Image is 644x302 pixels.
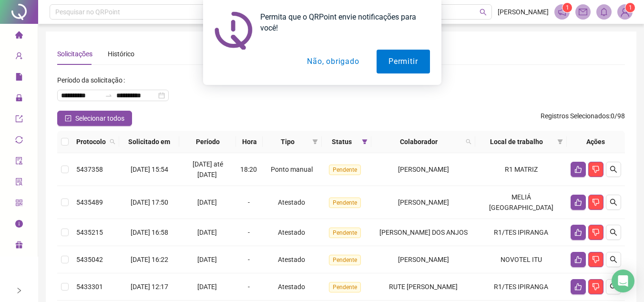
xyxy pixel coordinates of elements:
span: 5433301 [76,283,103,291]
span: - [248,198,250,206]
span: search [610,256,617,263]
td: R1/TES IPIRANGA [475,219,567,246]
span: Local de trabalho [479,136,553,147]
span: Ponto manual [271,166,313,173]
span: 5435042 [76,256,103,263]
span: audit [15,153,23,172]
div: Open Intercom Messenger [612,270,634,292]
span: to [105,92,112,99]
button: Não, obrigado [295,50,371,73]
span: [PERSON_NAME] DOS ANJOS [379,229,468,236]
span: dislike [592,256,600,263]
span: like [574,256,582,263]
span: Protocolo [76,136,106,147]
span: [DATE] 16:22 [131,256,168,263]
span: Tipo [266,136,308,147]
span: Selecionar todos [75,113,124,124]
span: export [15,111,23,130]
span: [DATE] [197,283,217,291]
span: Pendente [329,282,361,292]
span: like [574,283,582,291]
span: [PERSON_NAME] [398,166,449,173]
span: qrcode [15,195,23,214]
span: dislike [592,229,600,236]
span: sync [15,132,23,151]
span: filter [312,139,318,145]
td: R1/TES IPIRANGA [475,273,567,301]
span: dislike [592,166,600,173]
td: NOVOTEL ITU [475,246,567,273]
span: Pendente [329,165,361,175]
td: R1 MATRIZ [475,153,567,186]
span: search [110,139,115,145]
span: search [610,166,617,173]
span: search [466,139,471,145]
span: [DATE] [197,256,217,263]
span: 5435489 [76,198,103,206]
button: Permitir [377,50,429,73]
span: search [610,229,617,236]
span: right [16,287,22,294]
span: Atestado [278,229,305,236]
span: [DATE] [197,198,217,206]
span: like [574,166,582,173]
span: : 0 / 98 [541,111,625,126]
span: lock [15,90,23,109]
span: Pendente [329,228,361,238]
span: Atestado [278,283,305,291]
span: [DATE] até [DATE] [193,160,223,178]
span: [PERSON_NAME] [398,198,449,206]
span: gift [15,237,23,256]
span: Pendente [329,255,361,265]
span: [PERSON_NAME] [398,256,449,263]
span: filter [310,135,320,149]
span: RUTE [PERSON_NAME] [389,283,458,291]
span: Atestado [278,198,305,206]
span: 18:20 [240,166,257,173]
span: dislike [592,198,600,206]
span: swap-right [105,92,112,99]
span: Registros Selecionados [541,112,609,120]
button: Selecionar todos [57,111,132,126]
span: Pendente [329,198,361,208]
span: filter [362,139,368,145]
span: Status [326,136,358,147]
span: - [248,256,250,263]
th: Solicitado em [119,131,179,153]
span: [DATE] 17:50 [131,198,168,206]
span: - [248,283,250,291]
span: filter [557,139,563,145]
span: search [464,135,473,149]
span: info-circle [15,216,23,235]
span: filter [360,135,369,149]
div: Ações [571,136,621,147]
span: filter [555,135,565,149]
span: like [574,198,582,206]
span: search [610,283,617,291]
span: Atestado [278,256,305,263]
span: like [574,229,582,236]
th: Hora [236,131,263,153]
img: notification icon [215,11,253,50]
span: check-square [65,115,72,122]
div: Permita que o QRPoint envie notificações para você! [253,11,430,33]
span: 5437358 [76,166,103,173]
span: [DATE] 12:17 [131,283,168,291]
span: Colaborador [375,136,462,147]
span: - [248,229,250,236]
span: search [610,198,617,206]
span: dislike [592,283,600,291]
span: [DATE] 16:58 [131,229,168,236]
span: search [108,135,117,149]
span: solution [15,174,23,193]
span: 5435215 [76,229,103,236]
span: [DATE] [197,229,217,236]
th: Período [179,131,235,153]
span: [DATE] 15:54 [131,166,168,173]
td: MELIÁ [GEOGRAPHIC_DATA] [475,186,567,219]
